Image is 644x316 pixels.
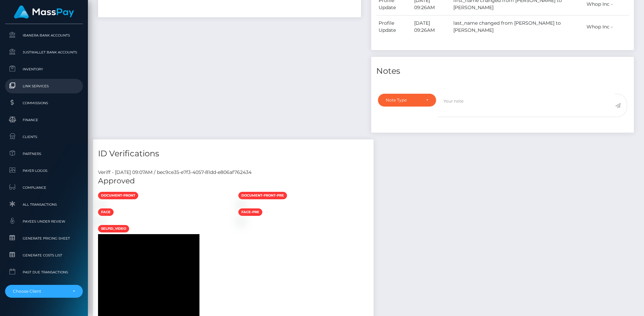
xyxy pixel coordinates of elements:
[5,45,83,60] a: JustWallet Bank Accounts
[5,96,83,110] a: Commissions
[451,16,584,38] td: last_name changed from [PERSON_NAME] to [PERSON_NAME]
[5,79,83,93] a: Link Services
[8,133,80,141] span: Clients
[238,219,244,224] img: 1c43457f-16cd-474b-8fc2-0b3e4325a01c
[5,214,83,229] a: Payees under Review
[98,176,368,186] h5: Approved
[13,289,67,294] div: Choose Client
[238,202,244,207] img: f5424246-12a0-44f5-a6ca-f1da113ebbb5
[93,169,374,176] div: Veriff - [DATE] 09:07AM / bec9ce35-e7f3-4057-81dd-e806af762434
[8,48,80,56] span: JustWallet Bank Accounts
[8,184,80,191] span: Compliance
[376,16,412,38] td: Profile Update
[8,234,80,242] span: Generate Pricing Sheet
[8,150,80,158] span: Partners
[98,208,114,216] span: face
[5,180,83,195] a: Compliance
[5,285,83,298] button: Choose Client
[98,202,103,207] img: 83838d08-e2fa-4c73-8238-fb035dbe811d
[376,65,629,77] h4: Notes
[378,94,436,107] button: Note Type
[8,116,80,124] span: Finance
[5,146,83,161] a: Partners
[238,192,287,199] span: document-front-pre
[14,5,74,19] img: MassPay Logo
[98,192,138,199] span: document-front
[238,208,262,216] span: face-pre
[8,251,80,259] span: Generate Costs List
[5,113,83,127] a: Finance
[5,62,83,76] a: Inventory
[8,167,80,175] span: Payer Logos
[8,99,80,107] span: Commissions
[5,231,83,246] a: Generate Pricing Sheet
[8,82,80,90] span: Link Services
[8,31,80,39] span: Ibanera Bank Accounts
[5,163,83,178] a: Payer Logos
[98,148,368,160] h4: ID Verifications
[5,28,83,43] a: Ibanera Bank Accounts
[8,201,80,208] span: All Transactions
[5,197,83,212] a: All Transactions
[5,130,83,144] a: Clients
[98,225,129,232] span: selfid_video
[386,97,421,103] div: Note Type
[8,218,80,225] span: Payees under Review
[98,219,103,224] img: 2c9b2518-82c9-4565-9d87-6eb3b0c22d56
[8,268,80,276] span: Past Due Transactions
[584,16,629,38] td: Whop Inc -
[8,65,80,73] span: Inventory
[5,265,83,279] a: Past Due Transactions
[5,248,83,263] a: Generate Costs List
[412,16,451,38] td: [DATE] 09:26AM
